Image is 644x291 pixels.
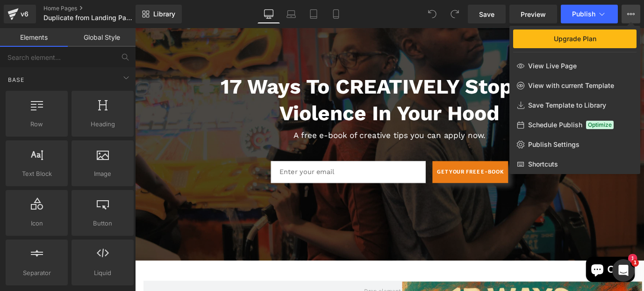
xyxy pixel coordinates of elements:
[74,119,131,129] span: Heading
[8,218,65,228] span: Icon
[521,9,546,19] span: Preview
[509,5,557,23] a: Preview
[586,121,614,129] span: Optimize
[74,268,131,278] span: Liquid
[302,5,325,23] a: Tablet
[554,35,596,43] span: Upgrade Plan
[4,5,36,23] a: v6
[528,121,582,129] span: Schedule Publish
[280,5,302,23] a: Laptop
[622,5,640,23] button: Upgrade PlanView Live PageView with current TemplateSave Template to LibrarySchedule PublishOptim...
[153,10,175,18] span: Library
[423,5,442,23] button: Undo
[528,101,606,109] span: Save Template to Library
[528,81,614,90] span: View with current Template
[8,119,65,129] span: Row
[258,5,280,23] a: Desktop
[325,5,347,23] a: Mobile
[68,28,136,47] a: Global Style
[74,218,131,228] span: Button
[56,110,509,125] div: To enrich screen reader interactions, please activate Accessibility in Grammarly extension settings
[631,259,639,267] span: 1
[561,5,618,23] button: Publish
[572,10,595,18] span: Publish
[56,51,509,110] div: To enrich screen reader interactions, please activate Accessibility in Grammarly extension settings
[528,62,577,70] span: View Live Page
[528,140,580,149] span: Publish Settings
[151,148,323,172] input: Enter your email
[95,51,471,109] strong: 17 ways to CREATIVELY Stop Gun Violence in Your Hood
[19,8,30,20] div: v6
[74,169,131,179] span: Image
[528,160,558,168] span: Shortcuts
[43,14,133,22] span: Duplicate from Landing Page - [DATE] 16:27:38
[56,114,509,125] p: A free e-book of creative tips you can apply now.
[479,9,494,19] span: Save
[7,75,25,84] span: Base
[330,148,415,172] button: GET YOUR FREE E-BOOK
[445,5,464,23] button: Redo
[8,169,65,179] span: Text Block
[8,268,65,278] span: Separator
[498,254,558,284] inbox-online-store-chat: Shopify online store chat
[43,5,151,12] a: Home Pages
[612,259,635,282] iframe: Intercom live chat
[136,5,182,23] a: New Library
